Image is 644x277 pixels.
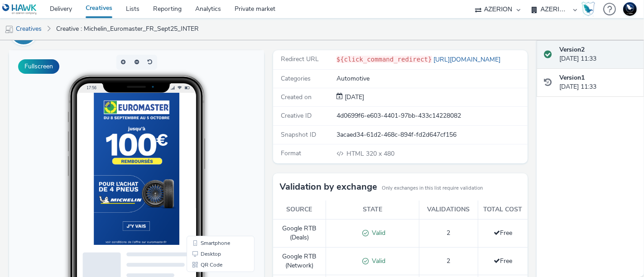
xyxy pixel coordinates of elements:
span: HTML [346,149,366,158]
span: Format [281,149,302,158]
span: Free [494,229,512,237]
span: Categories [281,74,311,83]
img: mobile [5,25,14,34]
a: Creative : Michelin_Euromaster_FR_Sept25_INTER [52,18,203,40]
code: ${click_command_redirect} [336,56,432,63]
li: Smartphone [179,187,244,198]
span: 2 [447,229,450,237]
img: Hawk Academy [582,2,595,16]
strong: Version 2 [559,45,585,54]
div: [DATE] 11:33 [559,45,637,64]
button: Fullscreen [18,59,59,74]
span: Valid [369,257,385,265]
td: Google RTB (Network) [273,247,326,275]
span: [DATE] [343,93,364,101]
td: Google RTB (Deals) [273,219,326,247]
span: Desktop [192,201,212,206]
th: Validations [419,201,478,219]
div: Creation 19 September 2025, 11:33 [343,93,364,102]
a: michelin [61,34,87,43]
th: Source [273,201,326,219]
div: Automotive [336,74,527,83]
span: Smartphone [192,190,221,196]
span: Snapshot ID [281,130,317,139]
span: Redirect URL [281,55,319,63]
th: Total cost [478,201,528,219]
span: Free [494,257,512,265]
li: QR Code [179,209,244,220]
span: Valid [369,229,385,237]
img: undefined Logo [2,4,37,15]
img: Support Hawk [623,2,637,16]
span: 17:56 [77,35,87,40]
small: Only exchanges in this list require validation [382,185,483,192]
strong: Version 1 [559,73,585,82]
span: 2 [447,257,450,265]
span: Created on [281,93,312,101]
div: 3acaed34-61d2-468c-894f-fd2d647cf156 [336,130,527,139]
div: [DATE] 11:33 [559,73,637,92]
span: Creative ID [281,111,312,120]
th: State [326,201,419,219]
span: QR Code [192,212,213,217]
span: 320 x 480 [346,149,394,158]
span: for [51,34,61,43]
div: 4d0699f6-e603-4401-97bb-433c14228082 [336,111,527,120]
a: [URL][DOMAIN_NAME] [432,55,505,64]
h3: Validation by exchange [280,180,378,194]
li: Desktop [179,198,244,209]
a: Hawk Academy [582,2,599,16]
